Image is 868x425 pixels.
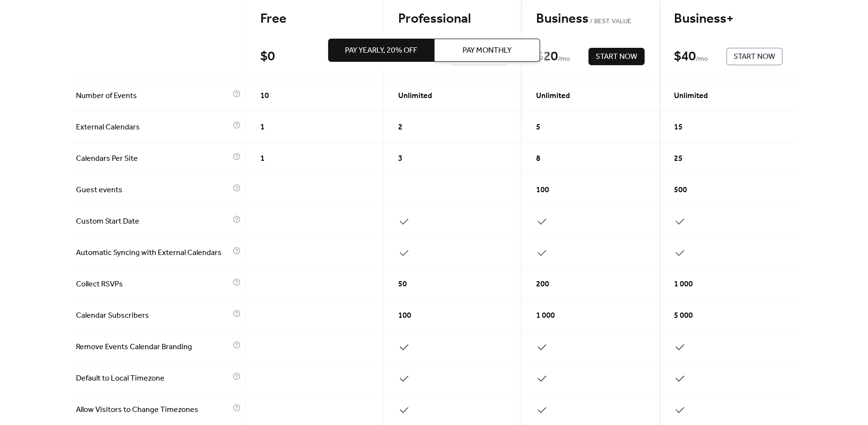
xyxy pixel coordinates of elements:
[674,153,683,165] span: 25
[76,247,230,259] span: Automatic Syncing with External Calendars
[398,310,411,322] span: 100
[76,90,230,102] span: Number of Events
[398,122,403,133] span: 2
[76,373,230,384] span: Default to Local Timezone
[536,310,555,322] span: 1 000
[398,153,403,165] span: 3
[674,122,683,133] span: 15
[536,153,540,165] span: 8
[733,51,775,63] span: Start Now
[260,48,275,65] div: $ 0
[674,90,708,102] span: Unlimited
[260,90,269,102] span: 10
[674,48,696,65] div: $ 40
[398,90,432,102] span: Unlimited
[696,54,708,65] span: / mo
[260,153,265,165] span: 1
[588,48,644,65] button: Start Now
[536,90,570,102] span: Unlimited
[674,310,693,322] span: 5 000
[76,404,230,416] span: Allow Visitors to Change Timezones
[76,310,230,322] span: Calendar Subscribers
[76,279,230,290] span: Collect RSVPs
[76,122,230,133] span: External Calendars
[674,184,687,196] span: 500
[463,45,511,57] span: Pay Monthly
[726,48,782,65] button: Start Now
[536,48,558,65] div: $ 20
[434,39,540,62] button: Pay Monthly
[260,122,265,133] span: 1
[674,11,782,28] div: Business+
[558,54,570,65] span: / mo
[596,51,637,63] span: Start Now
[588,16,631,28] span: BEST VALUE
[76,341,230,353] span: Remove Events Calendar Branding
[328,39,434,62] button: Pay Yearly, 20% off
[345,45,417,57] span: Pay Yearly, 20% off
[76,153,230,165] span: Calendars Per Site
[674,279,693,290] span: 1 000
[536,184,549,196] span: 100
[536,11,644,28] div: Business
[536,279,549,290] span: 200
[398,279,407,290] span: 50
[76,216,230,227] span: Custom Start Date
[536,122,540,133] span: 5
[260,11,369,28] div: Free
[76,184,230,196] span: Guest events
